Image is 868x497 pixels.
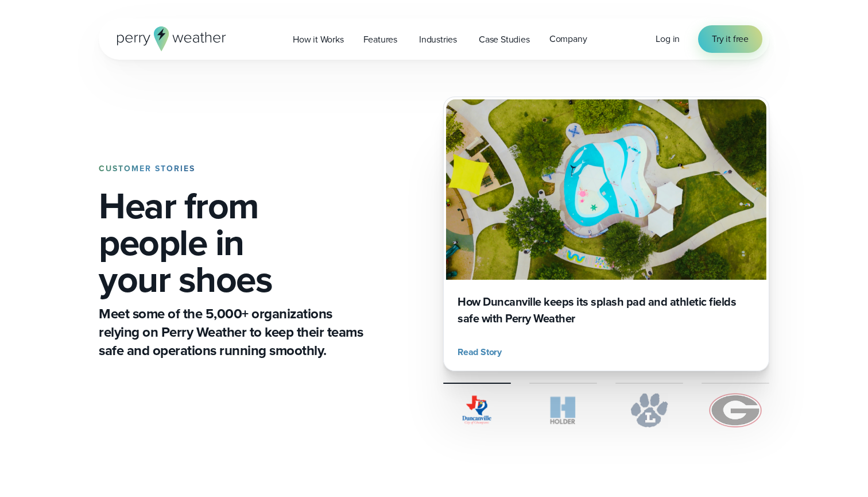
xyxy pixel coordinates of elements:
[283,28,354,51] a: How it Works
[529,393,597,427] img: Holder.svg
[458,345,502,359] span: Read Story
[443,97,769,371] div: 1 of 4
[99,163,195,175] strong: CUSTOMER STORIES
[99,305,367,360] p: Meet some of the 5,000+ organizations relying on Perry Weather to keep their teams safe and opera...
[712,32,749,46] span: Try it free
[293,33,344,47] span: How it Works
[443,393,511,427] img: City of Duncanville Logo
[446,99,766,280] img: Duncanville Splash Pad
[99,187,367,298] h1: Hear from people in your shoes
[443,97,769,371] div: slideshow
[469,28,540,51] a: Case Studies
[698,25,762,53] a: Try it free
[549,32,587,46] span: Company
[656,32,680,46] a: Log in
[479,33,530,47] span: Case Studies
[458,294,755,327] h3: How Duncanville keeps its splash pad and athletic fields safe with Perry Weather
[443,97,769,371] a: Duncanville Splash Pad How Duncanville keeps its splash pad and athletic fields safe with Perry W...
[363,33,397,47] span: Features
[419,33,457,47] span: Industries
[458,345,506,359] button: Read Story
